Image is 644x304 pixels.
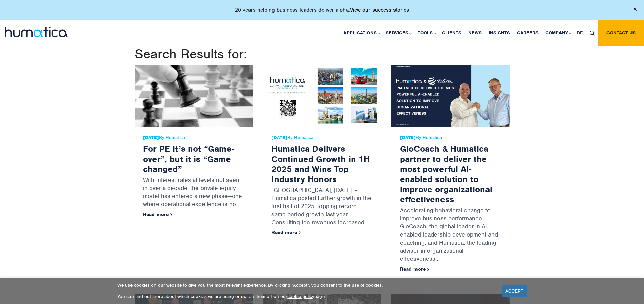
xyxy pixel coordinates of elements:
span: By Humatica [400,135,501,140]
a: Read more [271,229,301,236]
p: You can find out more about which cookies we are using or switch them off on our page. [117,294,494,299]
strong: [DATE] [143,135,159,140]
a: cookie policy [287,294,314,299]
a: Humatica Delivers Continued Growth in 1H 2025 and Wins Top Industry Honors [271,143,370,185]
span: By Humatica [271,135,373,140]
a: Services [382,20,414,46]
a: Read more [143,211,172,217]
a: News [465,20,485,46]
strong: [DATE] [400,135,416,140]
p: [GEOGRAPHIC_DATA], [DATE] – Humatica posted further growth in the first half of 2025, topping rec... [271,184,373,230]
img: arrowicon [299,231,301,234]
a: For PE it’s not “Game-over”, but it is “Game changed” [143,143,234,174]
a: View our success stories [350,7,409,13]
p: Accelerating behavioral change to improve business performance GloCoach, the global leader in AI-... [400,204,501,266]
img: For PE it’s not “Game-over”, but it is “Game changed” [135,65,253,127]
img: logo [5,27,68,37]
a: Read more [400,266,429,272]
img: search_icon [590,31,595,36]
img: GloCoach & Humatica partner to deliver the most powerful AI-enabled solution to improve organizat... [391,65,510,127]
a: DE [574,20,586,46]
a: Careers [514,20,542,46]
a: Contact us [598,20,644,46]
span: DE [577,30,583,36]
a: Clients [438,20,465,46]
strong: [DATE] [271,135,287,140]
h1: Search Results for: [135,46,510,62]
p: With interest rates at levels not seen in over a decade, the private equity model has entered a n... [143,174,244,212]
a: GloCoach & Humatica partner to deliver the most powerful AI-enabled solution to improve organizat... [400,143,492,205]
a: ACCEPT [502,285,527,297]
img: Humatica Delivers Continued Growth in 1H 2025 and Wins Top Industry Honors [263,65,381,127]
p: 20 years helping business leaders deliver alpha. [235,7,409,13]
a: Tools [414,20,438,46]
img: arrowicon [427,268,429,271]
p: We use cookies on our website to give you the most relevant experience. By clicking “Accept”, you... [117,282,494,288]
a: Company [542,20,574,46]
a: Insights [485,20,514,46]
a: Applications [340,20,382,46]
span: By Humatica [143,135,244,140]
img: arrowicon [170,213,172,216]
